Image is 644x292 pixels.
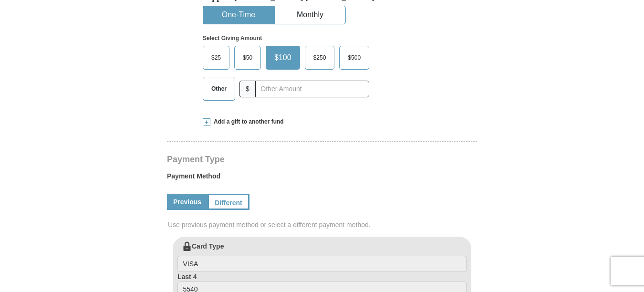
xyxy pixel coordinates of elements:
span: $250 [309,51,331,65]
label: Payment Method [167,171,477,186]
span: $25 [207,51,226,65]
button: Monthly [275,6,345,24]
span: Add a gift to another fund [210,118,284,126]
span: Other [207,82,231,96]
input: Card Type [177,256,467,272]
h4: Payment Type [167,156,477,163]
span: $100 [270,51,296,65]
span: Use previous payment method or select a different payment method. [168,220,478,229]
strong: Select Giving Amount [203,35,262,42]
label: Card Type [177,241,467,272]
button: One-Time [203,6,274,24]
span: $500 [343,51,365,65]
span: $50 [238,51,257,65]
input: Other Amount [255,81,369,97]
a: Different [208,194,249,210]
a: Previous [167,194,208,210]
span: $ [239,81,256,97]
